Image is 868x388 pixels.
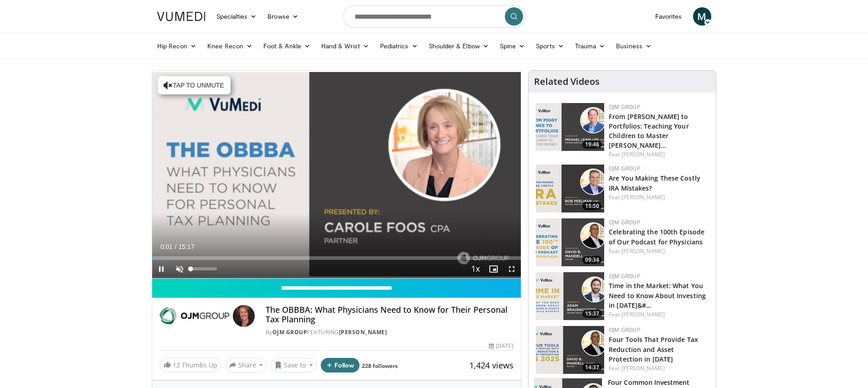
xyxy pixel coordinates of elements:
a: [PERSON_NAME] [621,150,665,158]
img: 282c92bf-9480-4465-9a17-aeac8df0c943.150x105_q85_crop-smart_upscale.jpg [536,103,604,151]
img: 6704c0a6-4d74-4e2e-aaba-7698dfbc586a.150x105_q85_crop-smart_upscale.jpg [536,326,604,374]
a: OJM Group [609,165,640,172]
a: OJM Group [609,272,640,280]
a: [PERSON_NAME] [339,328,387,336]
span: 09:34 [582,256,602,264]
div: By FEATURING [266,328,514,336]
a: Trauma [570,37,611,55]
div: Feat. [609,310,709,319]
a: 15:37 [536,272,604,320]
a: Knee Recon [202,37,258,55]
a: Pediatrics [375,37,423,55]
div: Feat. [609,247,709,255]
span: 0:01 [160,243,173,250]
a: [PERSON_NAME] [621,310,665,318]
span: 1,424 views [469,360,514,371]
button: Share [225,358,267,372]
a: Celebrating the 100th Episode of Our Podcast for Physicians [609,228,704,246]
a: 09:34 [536,218,604,266]
img: VuMedi Logo [157,12,205,21]
button: Save to [271,358,317,372]
button: Playback Rate [466,260,484,278]
div: Feat. [609,364,709,372]
a: Specialties [211,7,262,26]
a: From [PERSON_NAME] to Portfolios: Teaching Your Children to Master [PERSON_NAME]… [609,112,689,150]
div: Feat. [609,150,709,159]
div: Volume Level [191,267,217,270]
h4: Related Videos [534,76,600,87]
video-js: Video Player [152,71,521,279]
a: [PERSON_NAME] [621,247,665,255]
h4: The OBBBA: What Physicians Need to Know for Their Personal Tax Planning [266,305,514,325]
span: 15:50 [582,202,602,210]
a: OJM Group [609,103,640,111]
a: 15:50 [536,165,604,212]
span: 15:17 [178,243,194,250]
a: [PERSON_NAME] [621,364,665,372]
a: Foot & Ankle [258,37,316,55]
a: Sports [530,37,570,55]
img: OJM Group [159,305,229,327]
img: cfc453be-3f74-41d3-a301-0743b7c46f05.150x105_q85_crop-smart_upscale.jpg [536,272,604,320]
a: Hip Recon [152,37,202,55]
span: 12 [173,361,180,369]
span: 14:37 [582,363,602,372]
a: Four Tools That Provide Tax Reduction and Asset Protection in [DATE] [609,335,698,363]
a: 19:46 [536,103,604,151]
a: Browse [262,7,304,26]
div: [DATE] [489,342,514,350]
a: Business [611,37,657,55]
a: OJM Group [609,218,640,226]
a: 14:37 [536,326,604,374]
a: Favorites [650,7,688,26]
input: Search topics, interventions [343,5,525,27]
img: 7438bed5-bde3-4519-9543-24a8eadaa1c2.150x105_q85_crop-smart_upscale.jpg [536,218,604,266]
a: Time in the Market: What You Need to Know About Investing in [DATE]&#… [609,281,706,309]
button: Follow [321,358,360,372]
a: [PERSON_NAME] [621,193,665,201]
img: 4b415aee-9520-4d6f-a1e1-8e5e22de4108.150x105_q85_crop-smart_upscale.jpg [536,165,604,212]
a: Hand & Wrist [316,37,375,55]
a: Are You Making These Costly IRA Mistakes? [609,174,700,192]
button: Enable picture-in-picture mode [484,260,503,278]
button: Unmute [170,260,189,278]
div: Progress Bar [152,256,521,260]
span: / [175,243,177,250]
a: 12 Thumbs Up [159,358,221,372]
a: 228 followers [362,362,398,370]
a: OJM Group [609,326,640,334]
a: OJM Group [272,328,308,336]
div: Feat. [609,193,709,202]
button: Tap to unmute [158,76,231,94]
a: Spine [494,37,530,55]
button: Pause [152,260,170,278]
a: Shoulder & Elbow [423,37,494,55]
button: Fullscreen [503,260,521,278]
a: M [693,7,711,26]
span: 19:46 [582,140,602,149]
span: 15:37 [582,310,602,318]
img: Avatar [233,305,255,327]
